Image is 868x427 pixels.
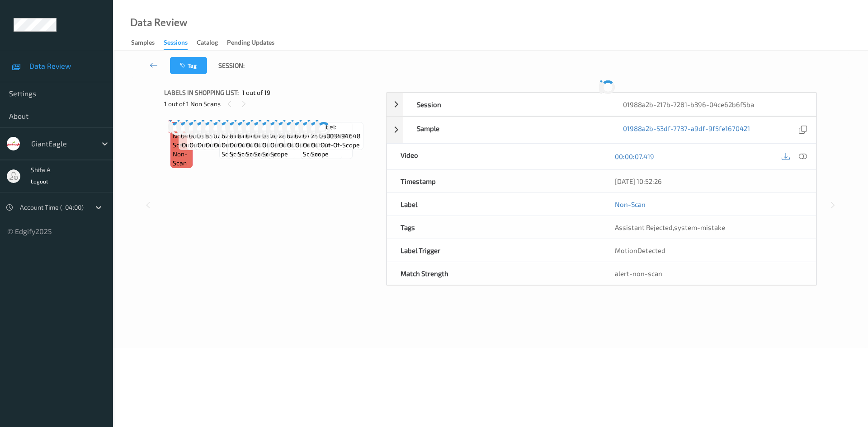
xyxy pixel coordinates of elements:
span: Assistant Rejected [615,223,673,231]
div: Label Trigger [387,239,602,262]
span: out-of-scope [189,141,229,150]
span: Label: Non-Scan [173,122,190,150]
span: out-of-scope [287,141,326,150]
span: out-of-scope [311,141,350,159]
span: Label: 03003494648 [319,122,361,141]
div: Tags [387,216,602,239]
span: 1 out of 19 [242,88,270,97]
span: system-mistake [674,223,725,231]
div: 1 out of 1 Non Scans [164,98,380,109]
div: Sample01988a2b-53df-7737-a9df-9f5fe1670421 [387,117,816,143]
span: out-of-scope [246,141,285,159]
span: out-of-scope [295,141,335,150]
span: Session: [218,61,245,70]
span: out-of-scope [270,141,309,159]
div: alert-non-scan [615,269,802,278]
span: out-of-scope [254,141,292,159]
span: , [615,223,725,231]
div: Session01988a2b-217b-7281-b396-04ce62b6f5ba [387,93,816,116]
a: Samples [131,37,164,49]
div: Label [387,193,602,216]
div: Catalog [197,38,218,49]
span: out-of-scope [238,141,277,159]
span: out-of-scope [182,141,221,150]
span: out-of-scope [303,141,340,159]
a: 00:00:07.419 [615,152,654,161]
div: [DATE] 10:52:26 [615,177,802,186]
div: Session [403,93,610,116]
span: out-of-scope [230,141,269,159]
span: out-of-scope [198,141,237,150]
span: Labels in shopping list: [164,88,239,97]
div: Sessions [164,38,188,50]
a: Sessions [164,37,197,50]
a: Pending Updates [227,37,283,49]
span: out-of-scope [214,141,253,150]
div: Video [387,144,602,169]
div: MotionDetected [601,239,816,262]
a: Catalog [197,37,227,49]
div: Match Strength [387,262,602,285]
span: non-scan [173,150,190,168]
div: 01988a2b-217b-7281-b396-04ce62b6f5ba [609,93,816,116]
span: out-of-scope [279,141,318,150]
div: Timestamp [387,170,602,192]
div: Sample [403,117,610,143]
div: Pending Updates [227,38,274,49]
button: Tag [170,57,207,74]
span: out-of-scope [206,141,245,150]
span: out-of-scope [262,141,301,159]
div: Data Review [130,18,187,27]
span: out-of-scope [321,141,360,150]
span: out-of-scope [222,141,260,159]
a: 01988a2b-53df-7737-a9df-9f5fe1670421 [623,124,750,136]
div: Samples [131,38,155,49]
a: Non-Scan [615,200,646,209]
